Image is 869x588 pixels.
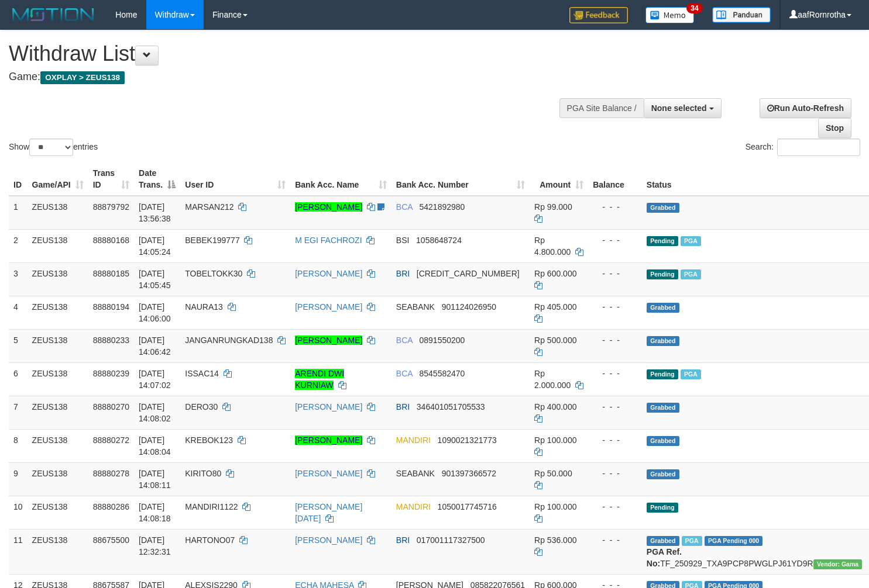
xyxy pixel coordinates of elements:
td: 9 [9,462,28,496]
span: DERO30 [185,402,218,411]
span: Vendor URL: https://trx31.1velocity.biz [813,559,863,569]
span: 88880194 [93,302,129,312]
a: [PERSON_NAME] [295,535,362,545]
td: ZEUS138 [28,429,88,462]
td: ZEUS138 [28,529,88,574]
span: 34 [686,3,702,13]
td: 7 [9,396,28,429]
img: MOTION_logo.png [9,6,98,23]
span: BCA [396,369,413,378]
span: Grabbed [647,436,679,446]
span: 88880185 [93,269,129,278]
td: ZEUS138 [28,262,88,296]
div: - - - [593,368,637,379]
span: Grabbed [647,403,679,413]
span: Rp 2.000.000 [534,369,571,390]
span: Rp 4.800.000 [534,236,571,257]
span: Copy 901397366572 to clipboard [442,469,496,478]
span: BSI [396,236,410,245]
h1: Withdraw List [9,42,568,65]
td: 2 [9,229,28,262]
td: ZEUS138 [28,496,88,529]
a: [PERSON_NAME] [295,335,362,345]
a: [PERSON_NAME] [295,402,362,411]
span: KREBOK123 [185,435,233,445]
a: [PERSON_NAME] [295,269,362,278]
td: 6 [9,362,28,396]
td: 8 [9,429,28,462]
td: 4 [9,296,28,329]
span: BRI [396,269,410,278]
b: PGA Ref. No: [647,547,682,568]
span: HARTONO07 [185,535,235,545]
div: - - - [593,234,637,246]
div: - - - [593,201,637,213]
th: Bank Acc. Number: activate to sort column ascending [391,162,530,196]
span: [DATE] 14:08:02 [139,402,171,423]
span: [DATE] 14:07:02 [139,369,171,390]
span: Grabbed [647,336,679,346]
span: [DATE] 14:05:24 [139,236,171,257]
span: ISSAC14 [185,369,219,378]
span: MANDIRI1122 [185,502,238,511]
th: Game/API: activate to sort column ascending [28,162,88,196]
span: Copy 1050017745716 to clipboard [438,502,497,511]
span: [DATE] 14:08:11 [139,469,171,490]
span: Rp 600.000 [534,269,576,278]
span: [DATE] 14:08:04 [139,435,171,456]
td: ZEUS138 [28,296,88,329]
a: [PERSON_NAME] [295,469,362,478]
span: BCA [396,335,413,345]
span: Copy 1090021321773 to clipboard [438,435,497,445]
select: Showentries [29,139,73,156]
div: - - - [593,534,637,546]
span: Rp 405.000 [534,302,576,312]
span: Rp 99.000 [534,202,572,212]
span: Grabbed [647,203,679,213]
span: BRI [396,402,410,411]
th: Balance [588,162,642,196]
a: [PERSON_NAME] [295,202,362,212]
input: Search: [777,139,860,156]
div: - - - [593,501,637,513]
span: Grabbed [647,469,679,479]
span: BEBEK199777 [185,236,239,245]
span: Pending [647,236,678,246]
span: Rp 400.000 [534,402,576,411]
span: KIRITO80 [185,469,221,478]
span: Marked by aafsolysreylen [681,236,701,246]
div: - - - [593,334,637,346]
div: - - - [593,468,637,479]
img: Button%20Memo.svg [645,7,695,23]
span: SEABANK [396,469,435,478]
span: Copy 901124026950 to clipboard [442,302,496,312]
td: 5 [9,329,28,362]
th: Trans ID: activate to sort column ascending [88,162,134,196]
span: [DATE] 14:06:00 [139,302,171,323]
span: Pending [647,369,678,379]
span: Copy 8545582470 to clipboard [420,369,465,378]
h4: Game: [9,71,568,83]
td: 3 [9,262,28,296]
span: Copy 590001010571507 to clipboard [417,269,520,278]
span: 88880270 [93,402,129,411]
span: Copy 1058648724 to clipboard [416,236,462,245]
div: - - - [593,268,637,279]
img: Feedback.jpg [569,7,628,23]
span: BRI [396,535,410,545]
span: 88675500 [93,535,129,545]
span: Copy 346401051705533 to clipboard [417,402,485,411]
span: None selected [651,103,707,113]
span: Grabbed [647,303,679,313]
th: ID [9,162,28,196]
span: OXPLAY > ZEUS138 [40,71,125,84]
a: [PERSON_NAME] [295,435,362,445]
label: Search: [746,139,860,156]
span: 88880286 [93,502,129,511]
td: ZEUS138 [28,362,88,396]
span: Rp 100.000 [534,502,576,511]
span: 88880239 [93,369,129,378]
td: 10 [9,496,28,529]
div: PGA Site Balance / [559,98,644,118]
span: Rp 500.000 [534,335,576,345]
